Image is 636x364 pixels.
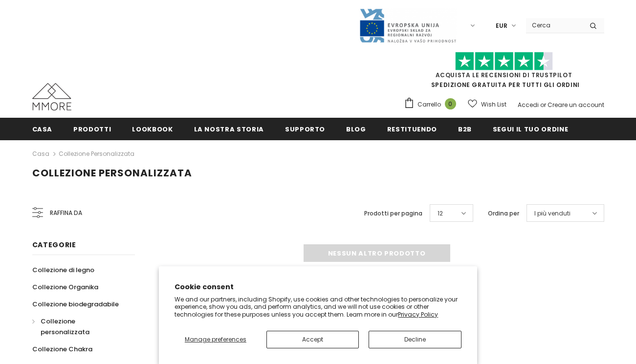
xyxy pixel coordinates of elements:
input: Search Site [526,18,582,32]
span: Categorie [32,240,76,250]
a: Collezione di legno [32,261,94,278]
a: Javni Razpis [359,21,457,29]
span: or [540,101,546,109]
a: Wish List [468,96,506,113]
a: Casa [32,148,49,160]
span: EUR [496,21,507,31]
img: Javni Razpis [359,8,457,43]
a: Creare un account [548,101,604,109]
span: Wish List [481,100,506,109]
a: Collezione Chakra [32,341,92,358]
a: Collezione biodegradabile [32,296,119,313]
span: Raffina da [50,208,82,218]
label: Prodotti per pagina [364,209,422,218]
span: Collezione personalizzata [41,317,89,337]
span: supporto [285,125,325,134]
a: B2B [458,118,472,140]
a: Casa [32,118,53,140]
button: Decline [369,331,461,348]
span: La nostra storia [194,125,264,134]
span: 0 [445,98,456,109]
button: Manage preferences [175,331,256,348]
p: We and our partners, including Shopify, use cookies and other technologies to personalize your ex... [175,296,461,319]
a: Collezione Organika [32,278,98,296]
span: Manage preferences [185,335,246,343]
a: Privacy Policy [398,310,438,319]
span: Collezione di legno [32,265,94,275]
span: Prodotti [73,125,111,134]
span: Collezione biodegradabile [32,300,119,309]
a: Segui il tuo ordine [493,118,568,140]
span: Lookbook [132,125,173,134]
a: Restituendo [387,118,437,140]
img: Casi MMORE [32,83,71,110]
span: Collezione personalizzata [32,166,192,180]
span: Blog [346,125,366,134]
span: Casa [32,125,53,134]
button: Accept [266,331,359,348]
a: Carrello 0 [404,97,461,112]
a: Lookbook [132,118,173,140]
span: I più venduti [534,209,570,218]
img: Fidati di Pilot Stars [455,52,553,71]
a: Blog [346,118,366,140]
span: Collezione Organika [32,282,98,292]
span: B2B [458,125,472,134]
a: Collezione personalizzata [32,313,124,341]
span: Carrello [417,100,441,109]
span: Collezione Chakra [32,344,92,354]
label: Ordina per [488,209,519,218]
a: Prodotti [73,118,111,140]
span: Restituendo [387,125,437,134]
a: Acquista le recensioni di TrustPilot [436,71,572,79]
a: supporto [285,118,325,140]
span: SPEDIZIONE GRATUITA PER TUTTI GLI ORDINI [404,56,604,89]
a: Accedi [518,101,539,109]
a: Collezione personalizzata [59,150,134,158]
span: 12 [438,209,443,218]
a: La nostra storia [194,118,264,140]
h2: Cookie consent [175,282,461,292]
span: Segui il tuo ordine [493,125,568,134]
